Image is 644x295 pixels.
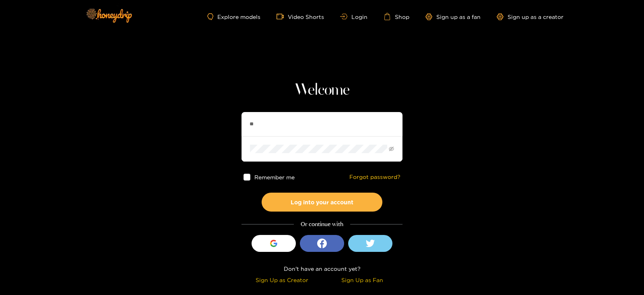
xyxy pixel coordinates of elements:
[254,174,295,180] span: Remember me
[277,13,324,20] a: Video Shorts
[262,193,382,212] button: Log into your account
[244,275,320,285] div: Sign Up as Creator
[340,14,367,20] a: Login
[242,81,402,100] h1: Welcome
[207,13,260,20] a: Explore models
[324,275,400,285] div: Sign Up as Fan
[242,264,402,273] div: Don't have an account yet?
[277,13,288,20] span: video-camera
[384,13,409,20] a: Shop
[349,174,400,181] a: Forgot password?
[389,146,394,152] span: eye-invisible
[425,13,481,20] a: Sign up as a fan
[242,220,402,229] div: Or continue with
[497,13,563,20] a: Sign up as a creator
